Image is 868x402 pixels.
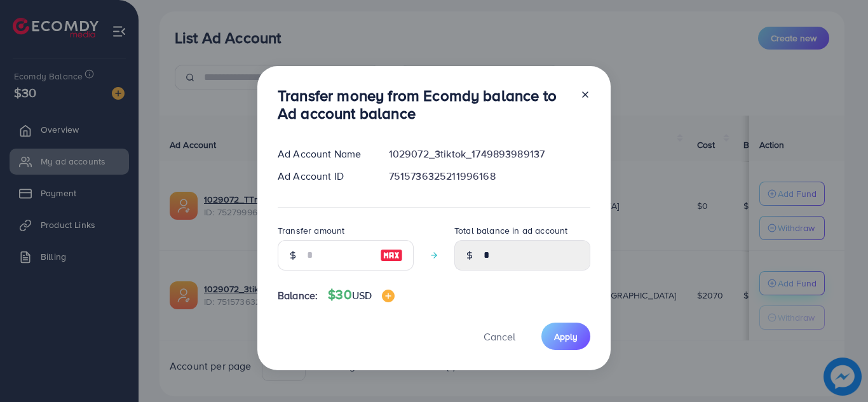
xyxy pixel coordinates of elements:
h3: Transfer money from Ecomdy balance to Ad account balance [278,86,570,123]
div: Ad Account ID [268,169,379,184]
label: Transfer amount [278,224,344,237]
span: Balance: [278,288,318,303]
img: image [382,290,395,302]
div: 1029072_3tiktok_1749893989137 [379,147,600,161]
span: Apply [554,330,578,343]
div: Ad Account Name [268,147,379,161]
h4: $30 [328,287,395,303]
button: Cancel [468,323,531,350]
span: Cancel [484,330,515,344]
span: USD [352,288,372,302]
label: Total balance in ad account [454,224,567,237]
button: Apply [541,323,590,350]
img: image [380,248,403,263]
div: 7515736325211996168 [379,169,600,184]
